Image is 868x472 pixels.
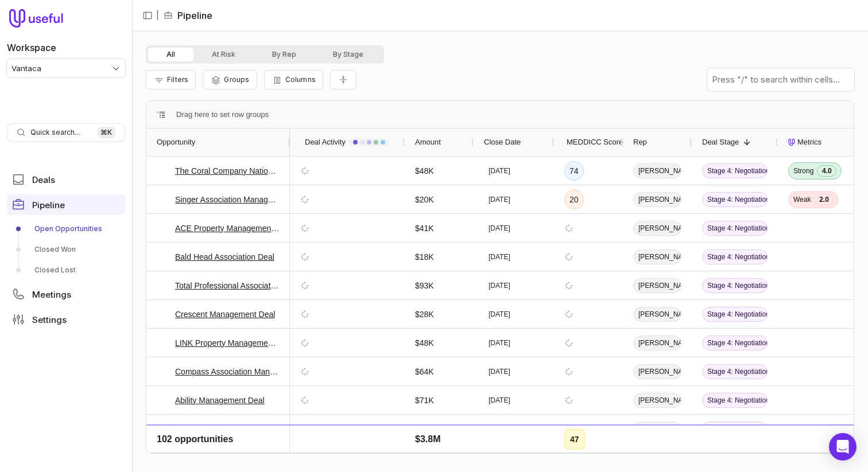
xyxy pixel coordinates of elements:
span: $71K [415,393,434,407]
span: Columns [285,75,316,84]
a: Crescent Management Deal [175,307,275,321]
div: Open Intercom Messenger [829,433,857,461]
a: The Coral Company Nationals [175,164,280,178]
span: $28K [415,307,434,321]
time: [DATE] [489,166,510,175]
a: Deals [7,169,125,190]
span: Stage 4: Negotiation [702,422,768,436]
div: Row Groups [176,108,269,122]
div: 74 [564,161,584,181]
label: Workspace [7,41,56,54]
a: Crummack [PERSON_NAME] Deal [175,451,280,465]
a: Pipeline [7,194,125,215]
span: Stage 4: Negotiation [702,336,768,350]
li: Pipeline [164,9,212,22]
span: [PERSON_NAME] [633,364,681,379]
time: [DATE] [489,396,510,405]
span: Weak [793,195,811,204]
span: Stage 4: Negotiation [702,163,768,178]
span: $41K [415,221,434,235]
span: Strong [793,166,813,175]
span: [PERSON_NAME] [633,192,681,207]
a: ACE Property Management, Inc. - New Deal [175,221,280,235]
button: By Stage [315,48,382,61]
button: Collapse all rows [330,70,356,90]
input: Press "/" to search within cells... [707,68,854,91]
span: $93K [415,279,434,292]
span: Opportunity [157,135,195,149]
button: All [148,48,193,61]
span: $48K [415,336,434,350]
button: Group Pipeline [203,70,257,89]
span: Close Date [484,135,521,149]
div: 20 [564,190,584,209]
span: Stage 3: Confirmation [702,450,768,465]
span: Pipeline [32,201,65,209]
span: 4.0 [817,452,836,463]
button: Columns [264,70,323,89]
div: Pipeline submenu [7,220,125,279]
a: Open Opportunities [7,220,125,238]
button: By Rep [254,48,315,61]
span: [PERSON_NAME] [633,163,681,178]
span: Filters [167,75,188,84]
time: [DATE] [489,281,510,290]
button: Filter Pipeline [146,70,196,89]
span: Deal Activity [305,135,346,149]
span: -- [415,451,420,465]
span: $20K [415,193,434,206]
span: [PERSON_NAME] [633,278,681,293]
span: MEDDICC Score [567,135,623,149]
span: | [156,9,159,22]
span: Stage 4: Negotiation [702,221,768,236]
span: $18K [415,250,434,264]
span: Meetings [32,290,71,299]
button: At Risk [193,48,254,61]
a: Closed Lost [7,261,125,279]
div: MEDDICC Score [564,128,613,156]
span: Deal Stage [702,135,739,149]
time: [DATE] [489,224,510,233]
kbd: ⌘ K [97,127,115,138]
span: Stage 4: Negotiation [702,249,768,264]
a: LINK Property Management - New Deal [175,336,280,350]
span: Stage 4: Negotiation [702,393,768,408]
time: [DATE] [489,195,510,204]
span: Settings [32,315,67,324]
button: Collapse sidebar [139,7,156,24]
a: Clarity Association Management Services, Inc. Deal [175,422,280,436]
time: [DATE] [489,424,510,434]
a: Singer Association Management - New Deal [175,193,280,206]
span: $64K [415,365,434,379]
a: Ability Management Deal [175,393,265,407]
span: [PERSON_NAME] [633,307,681,322]
a: Total Professional Association Management - New Deal [175,279,280,292]
a: Closed Won [7,240,125,259]
span: Metrics [797,135,821,149]
span: Fields Pierce [633,450,681,465]
span: Stage 4: Negotiation [702,278,768,293]
time: [DATE] [489,367,510,376]
span: [PERSON_NAME] [633,336,681,350]
span: Stage 4: Negotiation [702,364,768,379]
span: [PERSON_NAME] [633,422,681,436]
span: $48K [415,164,434,178]
span: 4.0 [817,165,836,177]
span: [PERSON_NAME] [633,393,681,408]
a: Compass Association Management Deal [175,365,280,379]
span: Stage 4: Negotiation [702,192,768,207]
time: [DATE] [489,310,510,319]
span: $57K [415,422,434,436]
time: [DATE] [489,338,510,348]
a: Meetings [7,284,125,305]
span: Deals [32,175,55,184]
span: Stage 4: Negotiation [702,307,768,322]
span: [PERSON_NAME] [633,221,681,236]
span: Rep [633,135,647,149]
span: Amount [415,135,441,149]
span: Strong [793,453,813,462]
div: 64 [564,448,584,467]
span: Drag here to set row groups [176,108,269,122]
span: Quick search... [30,128,80,137]
time: [DATE] [489,252,510,262]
